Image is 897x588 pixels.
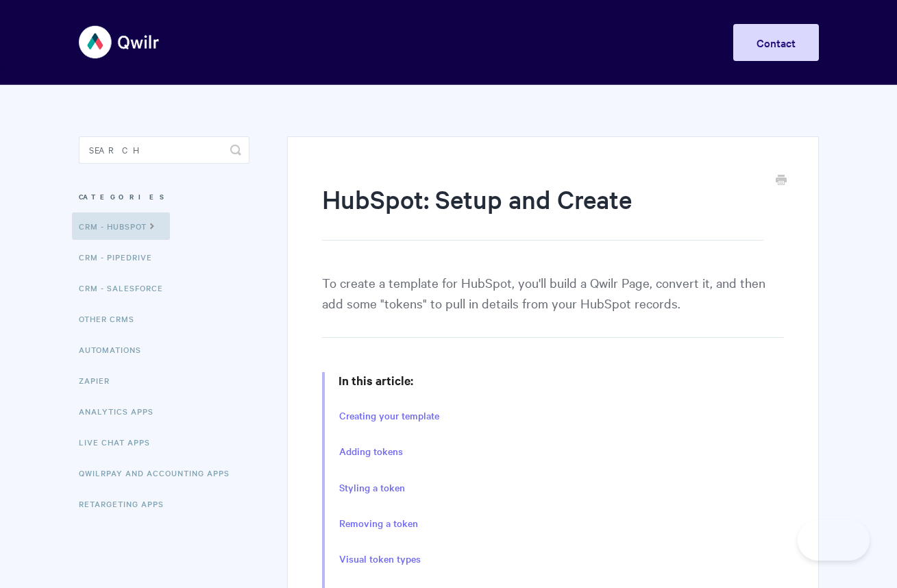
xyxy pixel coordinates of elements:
[322,272,783,338] p: To create a template for HubSpot, you'll build a Qwilr Page, convert it, and then add some "token...
[79,184,249,209] h3: Categories
[79,136,249,164] input: Search
[79,490,174,517] a: Retargeting Apps
[79,336,151,363] a: Automations
[776,173,787,188] a: Print this Article
[79,459,240,487] a: QwilrPay and Accounting Apps
[339,480,405,495] a: Styling a token
[339,444,403,459] a: Adding tokens
[79,397,164,425] a: Analytics Apps
[79,367,120,394] a: Zapier
[322,182,763,241] h1: HubSpot: Setup and Create
[79,243,162,271] a: CRM - Pipedrive
[72,212,170,240] a: CRM - HubSpot
[339,552,421,567] a: Visual token types
[798,519,870,561] iframe: Toggle Customer Support
[339,372,413,389] strong: In this article:
[339,516,418,531] a: Removing a token
[79,16,160,68] img: Qwilr Help Center
[733,24,819,61] a: Contact
[339,408,439,424] a: Creating your template
[79,428,160,456] a: Live Chat Apps
[79,305,145,332] a: Other CRMs
[79,274,173,302] a: CRM - Salesforce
